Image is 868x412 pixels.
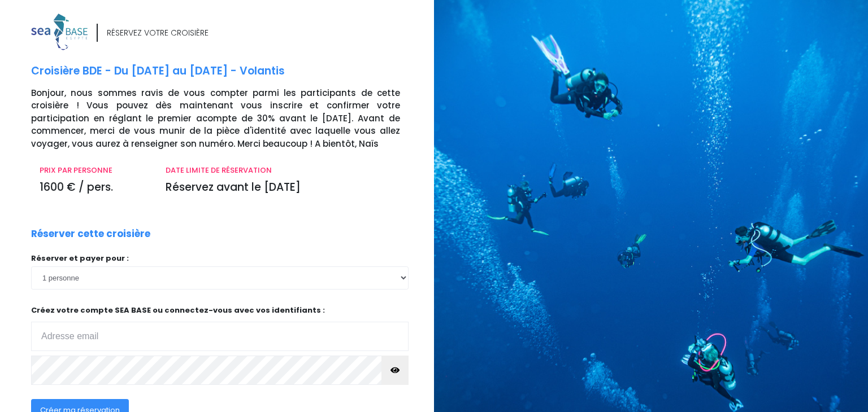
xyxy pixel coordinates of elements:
p: Bonjour, nous sommes ravis de vous compter parmi les participants de cette croisière ! Vous pouve... [31,87,426,151]
p: PRIX PAR PERSONNE [40,165,149,176]
div: RÉSERVEZ VOTRE CROISIÈRE [107,27,209,39]
p: DATE LIMITE DE RÉSERVATION [166,165,400,176]
p: Réserver cette croisière [31,227,150,242]
p: Réservez avant le [DATE] [166,179,400,196]
p: Croisière BDE - Du [DATE] au [DATE] - Volantis [31,63,426,80]
input: Adresse email [31,322,409,351]
img: logo_color1.png [31,14,88,50]
p: Créez votre compte SEA BASE ou connectez-vous avec vos identifiants : [31,305,409,352]
p: Réserver et payer pour : [31,253,409,264]
p: 1600 € / pers. [40,179,149,196]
